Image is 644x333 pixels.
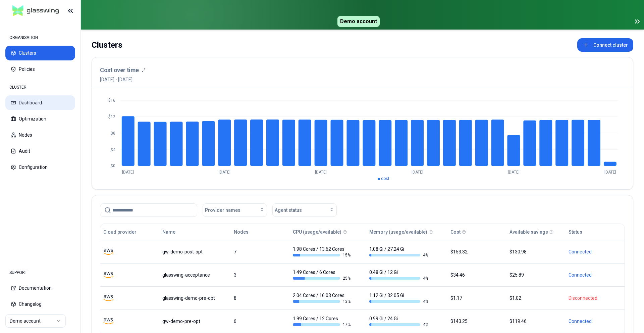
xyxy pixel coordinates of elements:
[5,266,75,279] div: SUPPORT
[412,170,423,175] tspan: [DATE]
[369,252,428,258] div: 4 %
[5,297,75,312] button: Changelog
[293,276,352,281] div: 25 %
[509,272,562,278] div: $25.89
[111,131,115,136] tspan: $8
[5,111,75,126] button: Optimization
[275,207,302,213] span: Agent status
[508,170,520,175] tspan: [DATE]
[234,225,249,239] button: Nodes
[234,295,287,301] div: 8
[569,318,622,325] div: Connected
[337,16,380,27] span: Demo account
[108,98,115,103] tspan: $16
[10,3,62,19] img: GlassWing
[293,225,341,239] button: CPU (usage/available)
[509,248,562,255] div: $130.98
[293,246,352,258] div: 1.98 Cores / 13.62 Cores
[162,272,228,278] div: glasswing-acceptance
[293,299,352,304] div: 13 %
[293,292,352,304] div: 2.04 Cores / 16.03 Cores
[509,225,548,239] button: Available savings
[103,316,113,326] img: aws
[569,248,622,255] div: Connected
[315,170,327,175] tspan: [DATE]
[509,295,562,301] div: $1.02
[92,38,122,52] div: Clusters
[203,203,267,217] button: Provider names
[219,170,230,175] tspan: [DATE]
[162,248,228,255] div: gw-demo-post-opt
[103,247,113,257] img: aws
[509,318,562,325] div: $119.46
[569,295,622,301] div: Disconnected
[5,281,75,295] button: Documentation
[5,95,75,110] button: Dashboard
[569,229,582,235] div: Status
[234,318,287,325] div: 6
[369,292,428,304] div: 1.12 Gi / 32.05 Gi
[450,248,503,255] div: $153.32
[369,276,428,281] div: 4 %
[103,270,113,280] img: aws
[122,170,134,175] tspan: [DATE]
[369,299,428,304] div: 4 %
[234,248,287,255] div: 7
[293,315,352,327] div: 1.99 Cores / 12 Cores
[272,203,337,217] button: Agent status
[5,62,75,77] button: Policies
[569,272,622,278] div: Connected
[100,76,146,83] span: [DATE] - [DATE]
[162,318,228,325] div: gw-demo-pre-opt
[111,163,115,168] tspan: $0
[111,147,116,152] tspan: $4
[293,269,352,281] div: 1.49 Cores / 6 Cores
[293,252,352,258] div: 15 %
[5,81,75,94] div: CLUSTER
[5,160,75,175] button: Configuration
[162,295,228,301] div: glasswing-demo-pre-opt
[5,46,75,60] button: Clusters
[100,65,139,75] h3: Cost over time
[103,293,113,303] img: aws
[450,272,503,278] div: $34.46
[5,128,75,142] button: Nodes
[450,318,503,325] div: $143.25
[5,31,75,44] div: ORGANISATION
[234,272,287,278] div: 3
[381,176,389,181] span: cost
[293,322,352,327] div: 17 %
[108,114,115,119] tspan: $12
[162,225,175,239] button: Name
[369,322,428,327] div: 4 %
[369,269,428,281] div: 0.48 Gi / 12 Gi
[103,225,137,239] button: Cloud provider
[5,144,75,158] button: Audit
[205,207,240,213] span: Provider names
[604,170,616,175] tspan: [DATE]
[577,38,633,52] button: Connect cluster
[369,246,428,258] div: 1.08 Gi / 27.24 Gi
[450,295,503,301] div: $1.17
[369,315,428,327] div: 0.99 Gi / 24 Gi
[450,225,461,239] button: Cost
[369,225,427,239] button: Memory (usage/available)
